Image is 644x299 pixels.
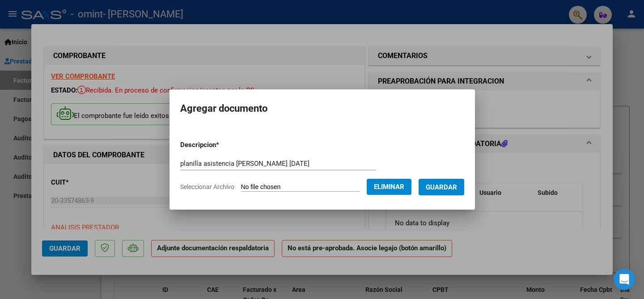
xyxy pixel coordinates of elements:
[180,140,266,150] p: Descripcion
[367,179,411,195] button: Eliminar
[180,100,464,117] h2: Agregar documento
[180,183,234,190] span: Seleccionar Archivo
[614,269,635,290] div: Open Intercom Messenger
[419,179,464,195] button: Guardar
[374,183,404,191] span: Eliminar
[426,183,457,191] span: Guardar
